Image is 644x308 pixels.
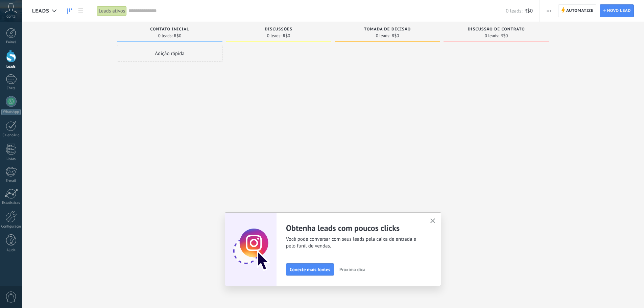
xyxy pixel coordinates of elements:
button: Próxima dica [336,264,368,275]
span: R$0 [524,8,533,14]
span: R$0 [500,34,508,38]
span: Leads [32,8,49,14]
span: 0 leads: [485,34,499,38]
h2: Obtenha leads com poucos clicks [286,223,422,233]
span: Tomada de decisão [364,27,411,32]
span: 0 leads: [376,34,390,38]
a: Automatize [558,4,596,17]
div: Estatísticas [1,201,21,205]
span: 0 leads: [506,8,522,14]
a: Leads [64,4,75,18]
a: Lista [75,4,87,18]
div: E-mail [1,179,21,183]
div: Chats [1,86,21,91]
div: Contato inicial [120,27,219,33]
span: R$0 [174,34,181,38]
div: Leads [1,65,21,69]
div: Leads ativos [97,6,127,16]
span: R$0 [391,34,399,38]
span: Conta [6,15,16,19]
span: Você pode conversar com seus leads pela caixa de entrada e pelo funil de vendas. [286,236,422,250]
div: Listas [1,157,21,161]
div: Ajuda [1,248,21,253]
div: Calendário [1,133,21,138]
span: R$0 [283,34,290,38]
span: Conecte mais fontes [290,267,330,272]
div: Painel [1,40,21,45]
button: Mais [544,4,554,17]
span: 0 leads: [158,34,173,38]
div: WhatsApp [1,109,21,115]
div: Tomada de decisão [338,27,437,33]
span: Próxima dica [339,267,365,272]
div: Configurações [1,224,21,229]
div: Adição rápida [117,45,222,62]
span: Automatize [566,5,593,17]
span: Discussão de contrato [468,27,525,32]
span: Discussões [265,27,292,32]
button: Conecte mais fontes [286,263,334,276]
span: Novo lead [607,5,631,17]
a: Novo lead [600,4,634,17]
span: 0 leads: [267,34,282,38]
span: Contato inicial [150,27,189,32]
div: Discussão de contrato [447,27,546,33]
div: Discussões [229,27,328,33]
